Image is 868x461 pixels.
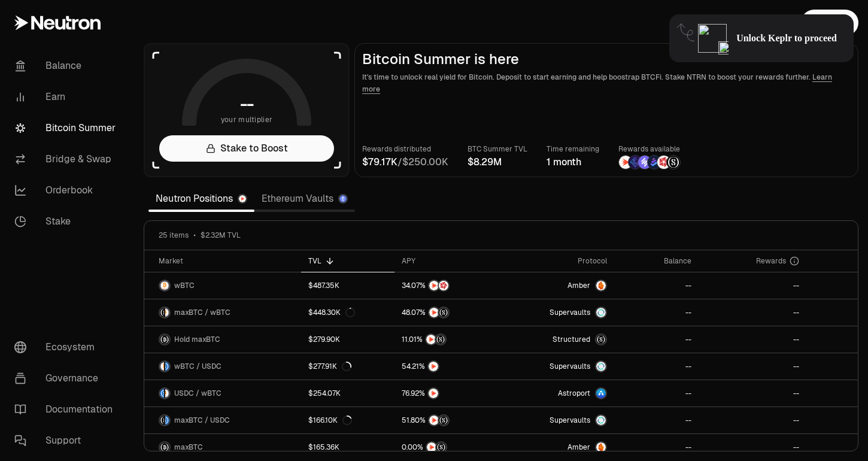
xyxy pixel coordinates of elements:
img: Amber [596,281,606,290]
button: NTRNStructured Points [402,307,497,319]
img: NTRN [427,442,436,452]
a: -- [699,407,807,433]
img: maxBTC Logo [160,442,169,452]
div: Protocol [511,256,607,266]
img: Supervaults [596,308,606,317]
img: wBTC Logo [160,362,164,371]
img: locked-keplr-logo-128.png [698,24,727,53]
span: Supervaults [550,308,590,317]
span: maxBTC / USDC [174,415,230,425]
a: SupervaultsSupervaults [504,407,614,433]
a: Orderbook [5,175,129,206]
span: Structured [553,335,590,344]
a: SupervaultsSupervaults [504,353,614,380]
img: wBTC Logo [160,281,169,290]
a: -- [699,272,807,299]
span: Supervaults [550,362,590,371]
a: -- [699,434,807,460]
a: $487.35K [301,272,394,299]
img: Solv Points [638,156,651,169]
img: maxBTC Logo [160,308,164,317]
a: -- [614,353,699,380]
a: maxBTC LogowBTC LogomaxBTC / wBTC [144,299,301,326]
a: $279.90K [301,326,394,353]
span: Hold maxBTC [174,335,220,344]
img: Structured Points [439,415,448,425]
img: Mars Fragments [439,281,448,290]
img: Structured Points [436,335,445,344]
button: NTRN [402,360,497,372]
p: BTC Summer TVL [468,143,527,155]
button: NTRNStructured Points [402,441,497,453]
div: $487.35K [308,281,339,290]
a: $448.30K [301,299,394,326]
a: NTRN [394,380,505,407]
img: Amber [596,442,606,452]
img: NTRN [426,335,436,344]
img: Neutron Logo [239,195,246,202]
p: Rewards available [618,143,681,155]
img: maxBTC Logo [160,335,169,344]
div: 1 month [547,155,599,169]
img: Ethereum Logo [339,195,347,202]
img: USDC Logo [160,389,164,398]
a: -- [614,272,699,299]
img: maxBTC Logo [160,415,164,425]
img: maxBTC [596,335,606,344]
a: Stake [5,206,129,237]
a: Bridge & Swap [5,144,129,175]
img: Structured Points [439,308,448,317]
a: -- [614,299,699,326]
div: Balance [621,256,691,266]
img: Structured Points [667,156,680,169]
a: NTRNStructured Points [394,434,505,460]
a: -- [614,407,699,433]
button: NTRN [402,387,497,399]
span: Amber [567,442,590,452]
span: Unlock Keplr to proceed [736,32,837,44]
a: NTRN [394,353,505,380]
span: your multiplier [221,114,273,126]
div: / [362,155,448,169]
a: -- [614,434,699,460]
img: Mars Fragments [657,156,670,169]
button: Connect [801,10,858,36]
a: USDC LogowBTC LogoUSDC / wBTC [144,380,301,407]
img: NTRN [429,308,439,317]
a: maxBTC LogomaxBTC [144,434,301,460]
a: AmberAmber [504,272,614,299]
div: $277.91K [308,362,351,371]
img: Structured Points [436,442,446,452]
span: Rewards [756,256,786,266]
a: Earn [5,81,129,113]
img: NTRN [429,389,438,398]
a: $166.10K [301,407,394,433]
a: Governance [5,363,129,394]
a: StructuredmaxBTC [504,326,614,353]
img: Bedrock Diamonds [648,156,661,169]
a: Astroport [504,380,614,407]
span: wBTC [174,281,195,290]
a: Support [5,425,129,456]
img: NTRN [619,156,632,169]
span: maxBTC / wBTC [174,308,230,317]
a: Balance [5,50,129,81]
a: -- [699,326,807,353]
img: USDC Logo [165,362,169,371]
a: SupervaultsSupervaults [504,299,614,326]
div: APY [402,256,497,266]
a: Neutron Positions [148,187,254,211]
a: -- [699,299,807,326]
span: USDC / wBTC [174,389,221,398]
a: AmberAmber [504,434,614,460]
h2: Bitcoin Summer is here [362,51,851,68]
a: Stake to Boost [159,135,334,162]
p: Time remaining [547,143,599,155]
span: maxBTC [174,442,203,452]
a: maxBTC LogoHold maxBTC [144,326,301,353]
a: Bitcoin Summer [5,113,129,144]
span: Supervaults [550,415,590,425]
p: Rewards distributed [362,143,448,155]
img: NTRN [429,362,438,371]
span: 25 items [159,230,189,240]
